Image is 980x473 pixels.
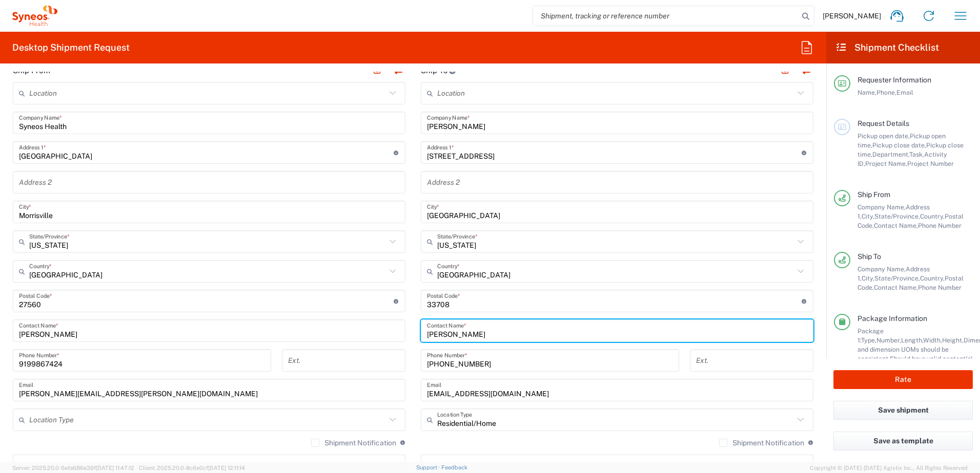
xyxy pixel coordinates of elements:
span: City, [862,274,874,282]
span: State/Province, [874,212,920,220]
span: Request Details [857,119,909,127]
span: [DATE] 11:47:12 [96,465,134,471]
h2: Tax Info [429,462,458,472]
span: Contact Name, [874,284,918,291]
span: City, [862,212,874,220]
span: Country, [920,212,945,220]
span: Package 1: [857,327,884,344]
h2: Desktop Shipment Request [12,41,130,54]
span: Pickup close date, [872,141,926,149]
span: Phone, [876,89,896,96]
span: Client: 2025.20.0-8c6e0cf [139,465,245,471]
span: Height, [942,336,964,344]
span: Package Information [857,314,927,322]
button: Save shipment [833,401,973,420]
span: Email [896,89,913,96]
span: Phone Number [918,222,962,229]
button: Rate [833,370,973,389]
span: Phone Number [918,284,962,291]
span: Copyright © [DATE]-[DATE] Agistix Inc., All Rights Reserved [810,463,968,472]
span: Type, [861,336,876,344]
span: Contact Name, [874,222,918,229]
span: [DATE] 12:11:14 [208,465,245,471]
span: Pickup open date, [857,132,910,140]
span: Project Name, [865,160,907,167]
span: Company Name, [857,203,906,211]
span: Requester Information [857,76,931,84]
h2: Tax Info [21,462,50,472]
a: Support [416,464,442,470]
span: [PERSON_NAME] [823,11,881,20]
a: Feedback [441,464,467,470]
span: Project Number [907,160,954,167]
span: Length, [901,336,923,344]
span: Ship To [857,252,881,261]
label: Shipment Notification [719,439,804,447]
span: Width, [923,336,942,344]
span: Ship From [857,190,890,199]
span: Company Name, [857,265,906,273]
span: Department, [872,150,909,158]
label: Shipment Notification [311,439,396,447]
span: Task, [909,150,924,158]
button: Save as template [833,432,973,450]
span: Should have valid content(s) [890,355,973,362]
h2: Shipment Checklist [835,41,939,54]
span: Server: 2025.20.0-5efa686e39f [12,465,134,471]
input: Shipment, tracking or reference number [533,6,799,26]
span: Number, [876,336,901,344]
span: Country, [920,274,945,282]
span: Name, [857,89,876,96]
span: State/Province, [874,274,920,282]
